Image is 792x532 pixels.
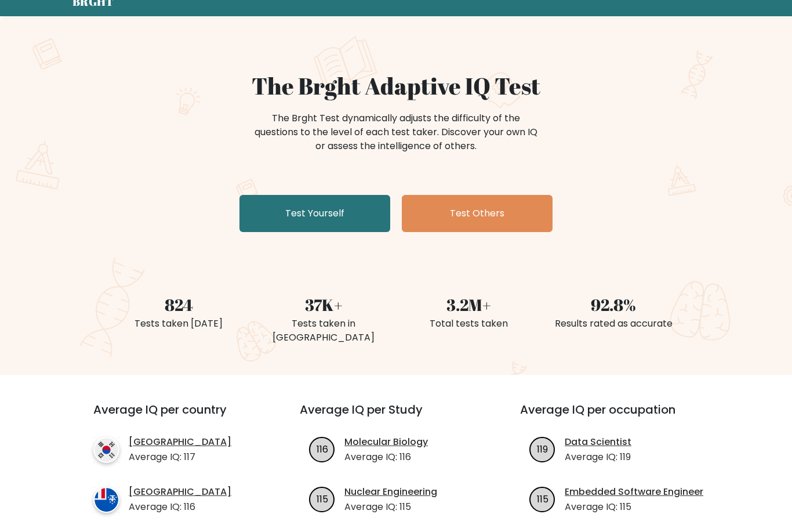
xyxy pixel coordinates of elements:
a: [GEOGRAPHIC_DATA] [129,435,231,449]
h3: Average IQ per country [93,403,258,430]
a: Test Others [402,195,553,232]
h1: The Brght Adaptive IQ Test [113,72,679,100]
text: 119 [537,442,548,455]
h3: Average IQ per occupation [520,403,713,430]
p: Average IQ: 115 [344,500,437,514]
p: Average IQ: 116 [129,500,231,514]
div: 824 [113,292,244,317]
p: Average IQ: 116 [344,450,428,464]
div: 3.2M+ [403,292,534,317]
a: Data Scientist [565,435,631,449]
a: Test Yourself [239,195,390,232]
div: The Brght Test dynamically adjusts the difficulty of the questions to the level of each test take... [251,111,541,153]
div: 92.8% [548,292,679,317]
text: 116 [317,442,328,455]
div: Tests taken in [GEOGRAPHIC_DATA] [258,317,389,345]
a: Nuclear Engineering [344,485,437,499]
text: 115 [537,492,548,505]
div: Total tests taken [403,317,534,331]
img: country [93,487,119,513]
div: Tests taken [DATE] [113,317,244,331]
div: 37K+ [258,292,389,317]
a: [GEOGRAPHIC_DATA] [129,485,231,499]
p: Average IQ: 119 [565,450,631,464]
p: Average IQ: 115 [565,500,703,514]
a: Molecular Biology [344,435,428,449]
img: country [93,437,119,463]
div: Results rated as accurate [548,317,679,331]
p: Average IQ: 117 [129,450,231,464]
a: Embedded Software Engineer [565,485,703,499]
text: 115 [317,492,328,505]
h3: Average IQ per Study [300,403,492,430]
